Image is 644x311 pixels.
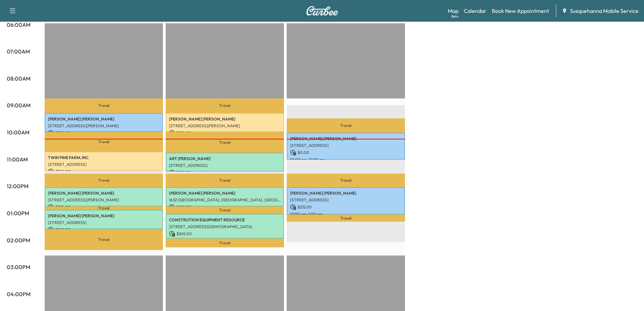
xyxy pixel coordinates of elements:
p: [STREET_ADDRESS][PERSON_NAME] [48,197,160,203]
p: 01:00PM [7,209,29,217]
p: 06:00AM [7,21,30,29]
p: 03:00PM [7,263,30,271]
p: Travel [45,229,163,250]
p: $ 150.00 [169,170,281,176]
p: 12:00PM [7,182,28,190]
p: [PERSON_NAME] [PERSON_NAME] [48,191,160,196]
p: $ 150.00 [169,130,281,136]
p: 1632 [GEOGRAPHIC_DATA], [GEOGRAPHIC_DATA], [GEOGRAPHIC_DATA], [GEOGRAPHIC_DATA] [169,197,281,203]
p: [PERSON_NAME] [PERSON_NAME] [48,116,160,122]
p: 02:00PM [7,236,30,244]
p: 11:00AM [7,155,28,163]
p: 08:00AM [7,74,30,83]
p: 09:00AM [7,101,30,109]
p: [PERSON_NAME] [PERSON_NAME] [169,191,281,196]
div: Beta [451,14,458,19]
p: Travel [45,98,163,113]
p: Travel [287,215,405,222]
a: MapBeta [448,7,458,15]
p: $ 150.00 [169,204,281,210]
p: Travel [287,174,405,187]
p: [STREET_ADDRESS] [169,163,281,168]
p: 04:00PM [7,290,30,298]
p: [STREET_ADDRESS][DEMOGRAPHIC_DATA] [169,224,281,229]
p: ART [PERSON_NAME] [169,156,281,161]
p: CONSTRUTION EQUIPMENT RESOURCE [169,217,281,223]
p: [PERSON_NAME] [PERSON_NAME] [169,116,281,122]
p: [PERSON_NAME] [PERSON_NAME] [290,191,402,196]
p: TWIN PINE FARM, INC [48,155,160,160]
p: [STREET_ADDRESS] [48,220,160,225]
p: [STREET_ADDRESS] [290,197,402,203]
p: Travel [287,118,405,133]
p: $ 150.00 [48,169,160,175]
p: Travel [45,174,163,187]
p: $ 150.00 [48,130,160,136]
p: [PERSON_NAME] [PERSON_NAME] [48,213,160,219]
a: Calendar [464,7,486,15]
p: [STREET_ADDRESS] [290,143,402,148]
p: Travel [45,132,163,152]
p: 07:00AM [7,47,30,55]
p: 10:00 am - 11:00 am [290,157,402,162]
p: $ 245.00 [169,231,281,237]
p: Travel [45,206,163,210]
p: [STREET_ADDRESS][PERSON_NAME] [169,123,281,129]
p: Travel [166,206,284,214]
p: [STREET_ADDRESS][PERSON_NAME] [48,123,160,129]
p: 10:00AM [7,128,29,136]
img: Curbee Logo [306,6,338,16]
p: $ 150.00 [48,204,160,210]
span: Susquehanna Mobile Service [570,7,639,15]
a: Book New Appointment [492,7,549,15]
p: $ 215.00 [290,204,402,210]
p: [STREET_ADDRESS] [48,162,160,167]
p: 12:00 pm - 1:00 pm [290,212,402,217]
p: [PERSON_NAME] [PERSON_NAME] [290,136,402,141]
p: $ 150.00 [48,227,160,233]
p: Travel [166,239,284,247]
p: Travel [166,98,284,113]
p: Travel [166,174,284,187]
p: Travel [166,132,284,153]
p: $ 0.00 [290,150,402,156]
